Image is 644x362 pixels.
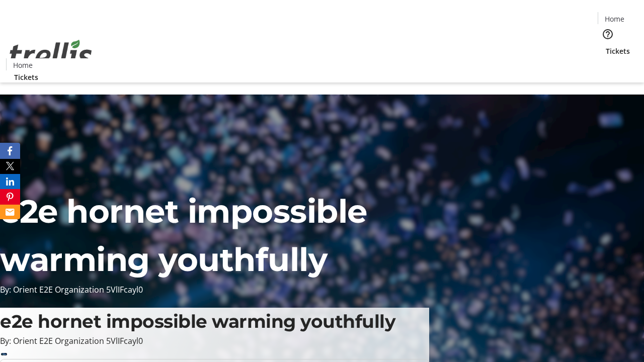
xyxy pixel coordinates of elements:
[598,14,630,24] a: Home
[13,60,33,70] span: Home
[606,46,630,56] span: Tickets
[7,60,39,70] a: Home
[605,14,624,24] span: Home
[598,24,618,44] button: Help
[6,72,46,82] a: Tickets
[598,46,638,56] a: Tickets
[14,72,38,82] span: Tickets
[6,29,96,79] img: Orient E2E Organization 5VlIFcayl0's Logo
[598,56,618,76] button: Cart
